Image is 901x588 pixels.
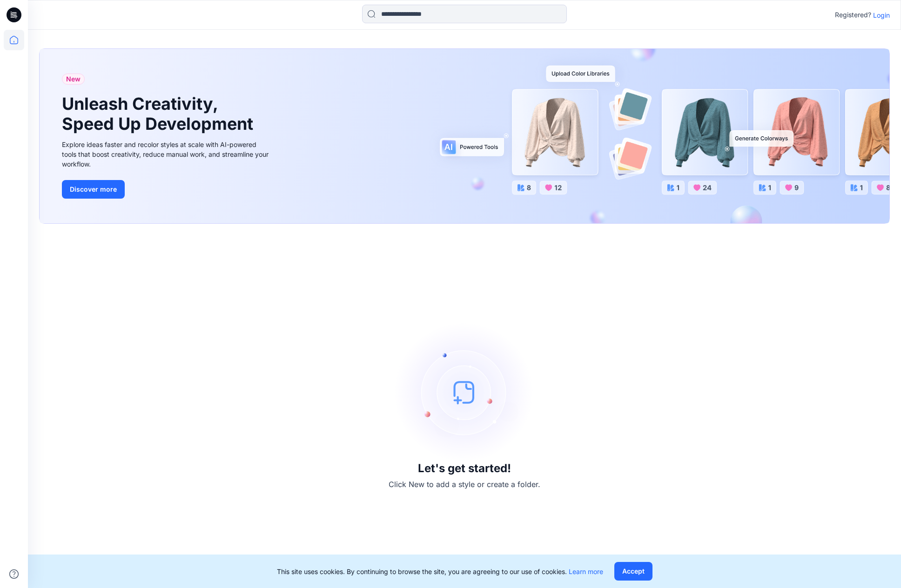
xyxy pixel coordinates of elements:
[389,479,540,490] p: Click New to add a style or create a folder.
[395,322,534,462] img: empty-state-image.svg
[62,180,271,199] a: Discover more
[873,10,890,20] p: Login
[62,140,271,169] div: Explore ideas faster and recolor styles at scale with AI-powered tools that boost creativity, red...
[277,567,603,576] p: This site uses cookies. By continuing to browse the site, you are agreeing to our use of cookies.
[418,462,511,475] h3: Let's get started!
[66,73,81,85] span: New
[569,568,603,575] a: Learn more
[62,94,257,134] h1: Unleash Creativity, Speed Up Development
[835,9,871,20] p: Registered?
[62,180,125,199] button: Discover more
[614,562,652,581] button: Accept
